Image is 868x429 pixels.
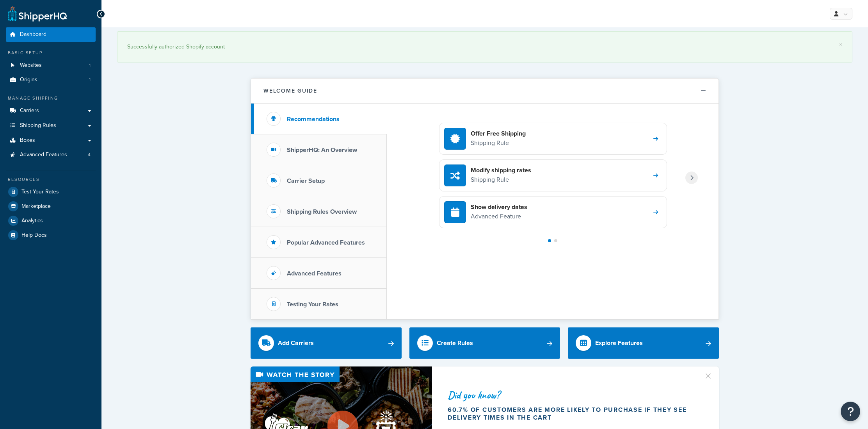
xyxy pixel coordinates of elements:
h3: Shipping Rules Overview [287,208,357,215]
p: Shipping Rule [471,138,526,148]
span: 1 [89,62,91,69]
span: Help Docs [21,232,47,239]
a: × [839,41,842,48]
span: Carriers [20,107,39,114]
h4: Modify shipping rates [471,166,531,175]
span: Websites [20,62,42,69]
li: Origins [6,73,96,87]
a: Dashboard [6,27,96,42]
h3: Carrier Setup [287,177,325,184]
div: Did you know? [448,390,694,400]
a: Websites1 [6,58,96,73]
span: Shipping Rules [20,122,56,129]
span: Advanced Features [20,152,67,158]
span: Test Your Rates [21,189,59,195]
div: Add Carriers [278,338,314,349]
h3: ShipperHQ: An Overview [287,147,357,154]
a: Marketplace [6,199,96,213]
a: Origins1 [6,73,96,87]
h3: Recommendations [287,116,340,123]
span: Boxes [20,137,35,144]
p: Advanced Feature [471,211,527,222]
a: Analytics [6,214,96,228]
li: Advanced Features [6,148,96,162]
a: Shipping Rules [6,118,96,133]
span: 1 [89,77,91,83]
span: Origins [20,77,37,83]
div: Manage Shipping [6,95,96,102]
a: Add Carriers [251,327,402,359]
a: Test Your Rates [6,185,96,199]
a: Explore Features [568,327,719,359]
h3: Testing Your Rates [287,301,338,308]
div: Successfully authorized Shopify account [127,41,842,52]
a: Boxes [6,133,96,148]
button: Welcome Guide [251,79,719,104]
button: Open Resource Center [841,402,860,421]
span: 4 [88,152,91,158]
h2: Welcome Guide [263,88,317,94]
span: Marketplace [21,203,51,210]
span: Dashboard [20,31,46,38]
div: Resources [6,176,96,183]
h3: Advanced Features [287,270,342,277]
a: Advanced Features4 [6,148,96,162]
li: Websites [6,58,96,73]
a: Create Rules [409,327,560,359]
div: 60.7% of customers are more likely to purchase if they see delivery times in the cart [448,406,694,422]
h3: Popular Advanced Features [287,239,365,246]
div: Basic Setup [6,50,96,56]
a: Carriers [6,104,96,118]
a: Help Docs [6,228,96,242]
h4: Show delivery dates [471,203,527,211]
p: Shipping Rule [471,175,531,185]
div: Explore Features [595,338,643,349]
div: Create Rules [437,338,473,349]
span: Analytics [21,218,43,224]
h4: Offer Free Shipping [471,129,526,138]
